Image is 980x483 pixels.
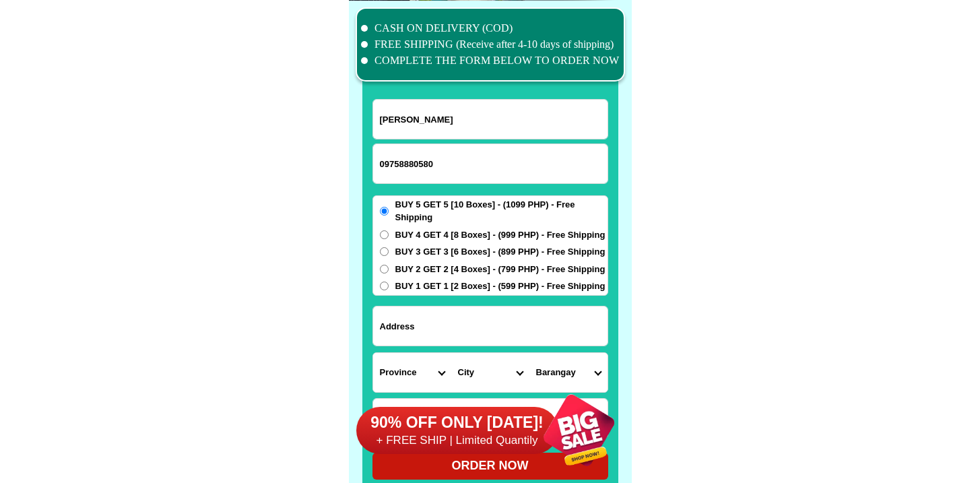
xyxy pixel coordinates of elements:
[380,265,389,273] input: BUY 2 GET 2 [4 Boxes] - (799 PHP) - Free Shipping
[373,100,608,139] input: Input full_name
[395,245,606,259] span: BUY 3 GET 3 [6 Boxes] - (899 PHP) - Free Shipping
[380,247,389,256] input: BUY 3 GET 3 [6 Boxes] - (899 PHP) - Free Shipping
[395,228,606,242] span: BUY 4 GET 4 [8 Boxes] - (999 PHP) - Free Shipping
[356,413,558,433] h6: 90% OFF ONLY [DATE]!
[380,282,389,290] input: BUY 1 GET 1 [2 Boxes] - (599 PHP) - Free Shipping
[395,280,606,293] span: BUY 1 GET 1 [2 Boxes] - (599 PHP) - Free Shipping
[529,353,608,392] select: Select commune
[373,353,451,392] select: Select province
[373,307,608,346] input: Input address
[356,433,558,448] h6: + FREE SHIP | Limited Quantily
[361,20,620,36] li: CASH ON DELIVERY (COD)
[395,198,608,224] span: BUY 5 GET 5 [10 Boxes] - (1099 PHP) - Free Shipping
[361,36,620,53] li: FREE SHIPPING (Receive after 4-10 days of shipping)
[380,230,389,239] input: BUY 4 GET 4 [8 Boxes] - (999 PHP) - Free Shipping
[451,353,529,392] select: Select district
[380,207,389,216] input: BUY 5 GET 5 [10 Boxes] - (1099 PHP) - Free Shipping
[373,144,608,183] input: Input phone_number
[395,263,606,276] span: BUY 2 GET 2 [4 Boxes] - (799 PHP) - Free Shipping
[361,53,620,69] li: COMPLETE THE FORM BELOW TO ORDER NOW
